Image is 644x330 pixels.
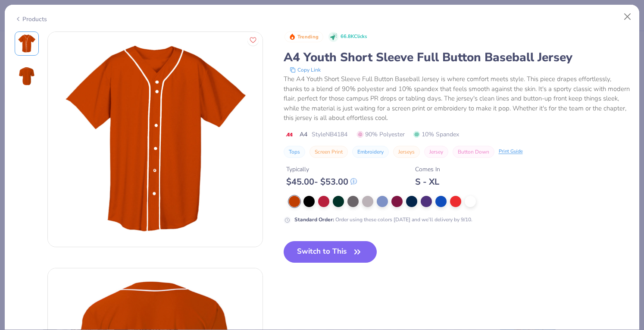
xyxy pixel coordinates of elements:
[284,74,630,123] div: The A4 Youth Short Sleeve Full Button Baseball Jersey is where comfort meets style. This piece dr...
[16,33,37,54] img: Front
[300,130,307,139] span: A4
[284,31,323,43] button: Badge Button
[247,35,259,46] button: Like
[284,146,305,158] button: Tops
[499,148,523,155] div: Print Guide
[284,241,377,263] button: Switch to This
[289,33,296,40] img: Trending sort
[424,146,448,158] button: Jersey
[393,146,420,158] button: Jerseys
[16,66,37,87] img: Back
[352,146,389,158] button: Embroidery
[415,165,440,174] div: Comes In
[413,130,459,139] span: 10% Spandex
[286,176,357,187] div: $ 45.00 - $ 53.00
[453,146,494,158] button: Button Down
[341,33,367,41] span: 66.8K Clicks
[309,146,348,158] button: Screen Print
[297,35,319,39] span: Trending
[294,216,472,223] div: Order using these colors [DATE] and we’ll delivery by 9/10.
[286,165,357,174] div: Typically
[15,15,47,24] div: Products
[357,130,405,139] span: 90% Polyester
[48,32,263,247] img: Front
[312,130,347,139] span: Style NB4184
[619,9,636,25] button: Close
[284,49,630,66] div: A4 Youth Short Sleeve Full Button Baseball Jersey
[415,176,440,187] div: S - XL
[294,216,334,223] strong: Standard Order :
[287,66,323,74] button: copy to clipboard
[284,131,295,138] img: brand logo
